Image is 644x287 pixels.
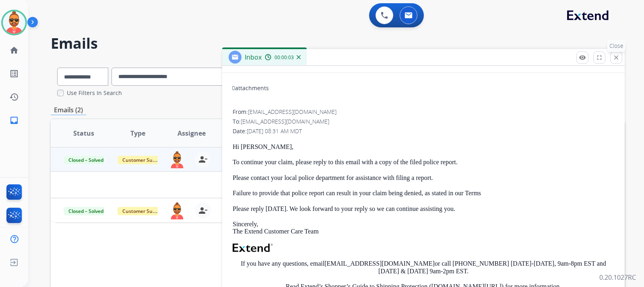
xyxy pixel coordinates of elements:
span: 00:00:03 [275,54,294,61]
p: If you have any questions, email or call [PHONE_NUMBER] [DATE]-[DATE], 9am-8pm EST and [DATE] & [... [233,260,614,275]
div: attachments [232,84,269,92]
label: Use Filters In Search [67,89,122,97]
mat-icon: history [9,92,19,102]
span: Assignee [178,128,206,138]
span: [DATE] 08:31 AM MDT [247,127,302,135]
h2: Emails [51,35,625,52]
div: Date: [233,127,614,135]
button: Close [610,52,622,64]
mat-icon: remove_red_eye [579,54,586,61]
span: Customer Support [118,156,170,164]
span: Customer Support [118,207,170,215]
span: Closed – Solved [64,156,108,164]
p: Hi [PERSON_NAME], [233,143,614,151]
mat-icon: close [613,54,620,61]
span: Inbox [245,53,262,62]
div: From: [233,108,614,116]
mat-icon: inbox [9,116,19,125]
span: Closed – Solved [64,207,108,215]
mat-icon: person_remove [198,155,208,164]
p: Close [607,40,625,52]
mat-icon: fullscreen [596,54,603,61]
span: [EMAIL_ADDRESS][DOMAIN_NAME] [241,118,329,125]
span: Type [130,128,145,138]
p: Sincerely, The Extend Customer Care Team [233,221,614,235]
img: agent-avatar [169,202,185,219]
span: 0 [232,84,235,92]
img: Extend Logo [233,244,273,252]
img: agent-avatar [169,151,185,168]
div: To: [233,118,614,126]
span: Status [73,128,94,138]
mat-icon: person_remove [198,206,208,215]
p: Please reply [DATE]. We look forward to your reply so we can continue assisting you. [233,205,614,213]
span: [EMAIL_ADDRESS][DOMAIN_NAME] [248,108,336,116]
p: Emails (2) [51,105,86,115]
p: 0.20.1027RC [599,273,636,282]
p: Please contact your local police department for assistance with filing a report. [233,174,614,182]
p: To continue your claim, please reply to this email with a copy of the filed police report. [233,159,614,166]
a: [EMAIL_ADDRESS][DOMAIN_NAME] [324,260,435,267]
mat-icon: list_alt [9,69,19,78]
p: Failure to provide that police report can result in your claim being denied, as stated in our Terms [233,190,614,197]
img: avatar [3,11,25,34]
mat-icon: home [9,45,19,55]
